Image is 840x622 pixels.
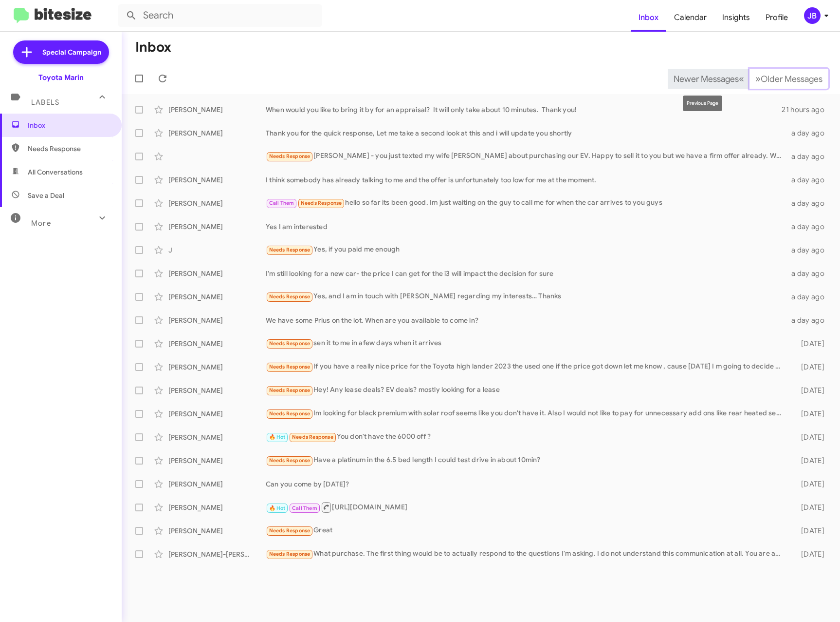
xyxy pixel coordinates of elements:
span: Needs Response [269,247,310,253]
div: I'm still looking for a new car- the price I can get for the i3 will impact the decision for sure [266,269,787,278]
div: Hey! Any lease deals? EV deals? mostly looking for a lease [266,385,787,396]
div: [PERSON_NAME] [168,479,266,489]
div: [PERSON_NAME] [168,339,266,349]
div: [DATE] [787,386,832,395]
div: a day ago [787,175,832,185]
div: [PERSON_NAME] - you just texted my wife [PERSON_NAME] about purchasing our EV. Happy to sell it t... [266,151,787,162]
a: Profile [758,3,796,32]
div: [PERSON_NAME] [168,503,266,512]
div: J [168,245,266,255]
span: Call Them [269,200,294,206]
div: Great [266,525,787,536]
button: JB [796,7,829,24]
div: [PERSON_NAME] [168,315,266,325]
div: a day ago [787,128,832,138]
div: [PERSON_NAME] [168,526,266,536]
span: Needs Response [269,153,310,159]
div: I think somebody has already talking to me and the offer is unfortunately too low for me at the m... [266,175,787,185]
div: [PERSON_NAME] [168,128,266,138]
a: Insights [714,3,758,32]
div: a day ago [787,292,832,302]
div: [DATE] [787,432,832,442]
div: [PERSON_NAME] [168,386,266,395]
div: [URL][DOMAIN_NAME] [266,501,787,513]
div: Im looking for black premium with solar roof seems like you don't have it. Also I would not like ... [266,408,787,419]
div: [PERSON_NAME] [168,292,266,302]
span: Newer Messages [674,74,739,84]
div: [DATE] [787,339,832,349]
div: [PERSON_NAME] [168,432,266,442]
span: Older Messages [761,74,822,84]
div: [PERSON_NAME] [168,105,266,115]
div: Yes, if you paid me enough [266,244,787,255]
span: Needs Response [269,527,310,534]
span: Needs Response [269,340,310,347]
span: Needs Response [28,144,110,154]
a: Special Campaign [13,40,109,64]
nav: Page navigation example [668,69,828,89]
div: Previous Page [683,96,722,111]
div: a day ago [787,222,832,232]
span: Save a Deal [28,191,64,200]
div: 21 hours ago [782,105,832,115]
span: Needs Response [301,200,342,206]
div: When would you like to bring it by for an appraisal? It will only take about 10 minutes. Thank you! [266,105,782,115]
div: [DATE] [787,479,832,489]
span: Needs Response [292,434,333,440]
span: Labels [31,98,59,107]
div: a day ago [787,198,832,208]
div: Toyota Marin [38,73,84,82]
span: Call Them [292,505,317,511]
div: a day ago [787,269,832,278]
h1: Inbox [135,39,171,55]
div: a day ago [787,315,832,325]
div: [PERSON_NAME] [168,409,266,419]
div: Yes, and I am in touch with [PERSON_NAME] regarding my interests… Thanks [266,291,787,302]
input: Search [118,4,322,27]
span: Needs Response [269,457,310,464]
span: Needs Response [269,410,310,417]
button: Previous [668,69,750,89]
span: More [31,219,51,228]
div: [DATE] [787,409,832,419]
span: « [739,73,744,85]
div: Have a platinum in the 6.5 bed length I could test drive in about 10min? [266,455,787,466]
div: hello so far its been good. Im just waiting on the guy to call me for when the car arrives to you... [266,197,787,209]
div: a day ago [787,152,832,161]
div: If you have a really nice price for the Toyota high lander 2023 the used one if the price got dow... [266,361,787,372]
div: [DATE] [787,549,832,559]
span: All Conversations [28,167,83,177]
span: Special Campaign [42,47,101,57]
div: Can you come by [DATE]? [266,479,787,489]
div: [PERSON_NAME] [168,175,266,185]
div: [DATE] [787,503,832,512]
a: Calendar [666,3,714,32]
a: Inbox [631,3,666,32]
div: Yes I am interested [266,222,787,232]
div: [PERSON_NAME] [168,198,266,208]
span: Inbox [28,120,110,130]
div: [DATE] [787,526,832,536]
div: a day ago [787,245,832,255]
div: [DATE] [787,456,832,466]
div: [PERSON_NAME] [168,269,266,278]
div: [PERSON_NAME] [168,362,266,372]
span: Needs Response [269,293,310,300]
div: We have some Prius on the lot. When are you available to come in? [266,315,787,325]
div: [DATE] [787,362,832,372]
div: JB [804,7,821,24]
span: Needs Response [269,551,310,557]
div: [PERSON_NAME]-[PERSON_NAME] [168,549,266,559]
div: sen it to me in afew days when it arrives [266,338,787,349]
div: What purchase. The first thing would be to actually respond to the questions I'm asking. I do not... [266,548,787,560]
div: [PERSON_NAME] [168,456,266,466]
span: » [755,73,761,85]
div: You don't have the 6000 off ? [266,431,787,443]
span: 🔥 Hot [269,505,286,511]
span: Needs Response [269,364,310,370]
span: Needs Response [269,387,310,393]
